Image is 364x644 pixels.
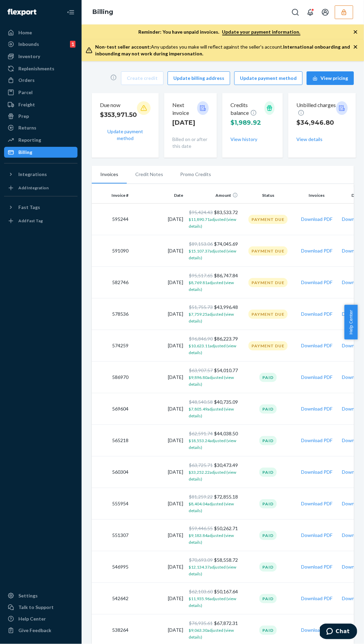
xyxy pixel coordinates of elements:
a: Prep [4,111,77,122]
span: $7,759.25 adjusted (view details) [189,312,234,324]
span: $11,935.96 adjusted (view details) [189,596,236,608]
div: Paid [259,373,277,382]
div: Orders [18,77,35,84]
p: Credits balance [230,101,264,117]
td: 546995 [92,551,131,583]
a: Freight [4,99,77,110]
a: Reporting [4,135,77,145]
span: $48,540.58 [189,399,213,405]
a: Billing [92,8,113,16]
button: Open account menu [318,5,332,19]
div: 1 [70,41,75,48]
button: View history [230,136,257,143]
th: Date [131,187,186,204]
button: Download PDF [301,405,332,412]
button: Download PDF [301,500,332,507]
span: $1,989.92 [230,119,261,126]
div: Inventory [18,53,40,60]
td: [DATE] [131,362,186,393]
div: Integrations [18,171,47,178]
img: Flexport logo [7,9,36,16]
div: Fast Tags [18,204,40,211]
td: [DATE] [131,204,186,235]
td: $58,558.72 [186,551,241,583]
span: $9,183.84 adjusted (view details) [189,533,234,545]
span: Non-test seller account: [95,44,151,50]
button: Talk to Support [4,602,77,613]
span: $89,153.06 [189,241,213,247]
p: Unbilled charges [296,101,336,117]
button: Download PDF [301,469,332,475]
td: 542642 [92,583,131,614]
a: Help Center [4,613,77,624]
div: Freight [18,101,35,108]
span: $9,063.30 adjusted (view details) [189,628,234,640]
button: $11,935.96adjusted (view details) [189,595,238,609]
a: Billing [4,147,77,158]
button: $9,183.84adjusted (view details) [189,532,238,545]
button: Download PDF [301,532,332,539]
span: $63,907.57 [189,367,213,373]
button: Download PDF [301,342,332,349]
button: $8,769.81adjusted (view details) [189,279,238,293]
div: Reporting [18,137,41,143]
td: [DATE] [131,583,186,614]
td: 560304 [92,456,131,488]
button: Integrations [4,169,77,180]
span: $15,107.37 adjusted (view details) [189,248,236,260]
td: $50,262.71 [186,520,241,551]
td: $30,473.49 [186,456,241,488]
button: Fast Tags [4,202,77,213]
span: $33,252.22 adjusted (view details) [189,470,236,482]
button: Open notifications [304,5,317,19]
a: Add Integration [4,182,77,193]
td: [DATE] [131,520,186,551]
div: Parcel [18,89,33,96]
td: [DATE] [131,298,186,330]
button: Download PDF [301,627,332,633]
span: $62,591.74 [189,431,213,436]
p: $34,946.80 [296,118,336,127]
button: $15,107.37adjusted (view details) [189,247,238,261]
button: View pricing [307,71,354,85]
div: Home [18,29,32,36]
span: $7,805.49 adjusted (view details) [189,406,234,418]
div: Replenishments [18,65,54,72]
span: $76,935.61 [189,620,213,626]
span: $9,896.80 adjusted (view details) [189,375,234,387]
div: Paid [259,531,277,540]
th: Amount [186,187,241,204]
p: [DATE] [172,118,197,127]
button: $18,553.24adjusted (view details) [189,437,238,451]
div: Paid [259,562,277,572]
div: Prep [18,113,29,120]
span: $81,259.22 [189,494,213,500]
div: Help Center [18,615,46,622]
td: [DATE] [131,393,186,425]
td: 591090 [92,235,131,267]
iframe: Opens a widget where you can chat to one of our agents [320,624,357,641]
span: $59,446.55 [189,525,213,531]
span: $95,517.65 [189,273,213,278]
td: [DATE] [131,488,186,520]
button: Download PDF [301,247,332,254]
td: $40,735.09 [186,393,241,425]
button: Download PDF [301,374,332,381]
div: Add Integration [18,185,49,191]
td: [DATE] [131,551,186,583]
td: 582746 [92,267,131,298]
span: $70,693.09 [189,557,213,563]
td: $54,010.77 [186,362,241,393]
td: [DATE] [131,425,186,456]
button: Update payment method [234,71,302,85]
div: Give Feedback [18,627,51,634]
span: $63,725.71 [189,462,213,468]
button: Download PDF [301,437,332,444]
span: $95,424.43 [189,209,213,215]
button: Download PDF [301,311,332,317]
td: $74,045.69 [186,235,241,267]
li: Invoices [92,166,127,184]
td: $86,747.84 [186,267,241,298]
div: Payment Due [248,341,288,350]
button: $9,063.30adjusted (view details) [189,627,238,640]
